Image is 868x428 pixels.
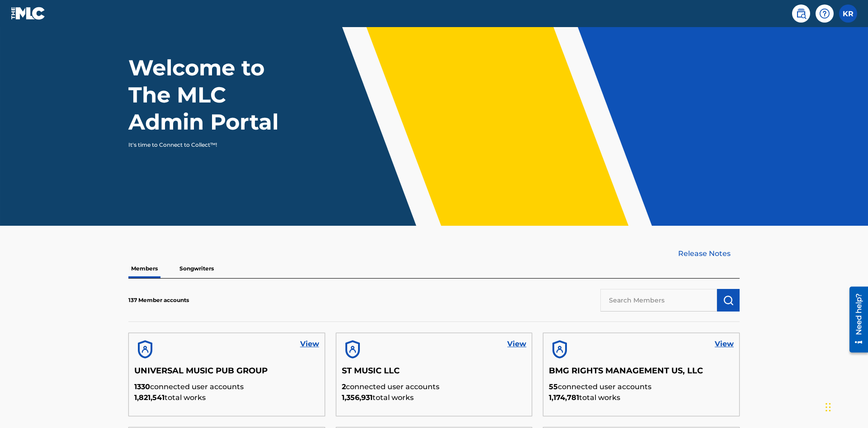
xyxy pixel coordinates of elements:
img: MLC Logo [11,7,46,20]
p: Members [128,259,160,278]
span: 1330 [134,382,150,391]
p: Songwriters [177,259,217,278]
p: total works [549,392,734,403]
span: 1,356,931 [342,393,373,402]
span: 1,174,781 [549,393,579,402]
span: 1,821,541 [134,393,165,402]
img: search [796,8,807,19]
span: 2 [342,382,346,391]
p: connected user accounts [134,381,319,392]
a: View [300,339,319,349]
h5: BMG RIGHTS MANAGEMENT US, LLC [549,366,734,381]
iframe: Resource Center [843,283,868,357]
a: Release Notes [678,248,740,259]
h1: Welcome to The MLC Admin Portal [128,54,297,135]
p: total works [134,392,319,403]
span: 55 [549,382,558,391]
div: Help [816,5,834,23]
img: Search Works [723,295,734,306]
input: Search Members [600,289,717,312]
h5: ST MUSIC LLC [342,366,527,381]
img: help [819,8,830,19]
a: Public Search [792,5,810,23]
a: View [507,339,526,349]
a: View [715,339,734,349]
p: total works [342,392,527,403]
p: connected user accounts [549,381,734,392]
img: account [342,339,363,360]
img: account [549,339,571,360]
div: Drag [826,394,831,421]
img: account [134,339,156,360]
p: 137 Member accounts [128,296,189,304]
iframe: Chat Widget [823,385,868,428]
h5: UNIVERSAL MUSIC PUB GROUP [134,366,319,381]
div: User Menu [839,5,857,23]
p: connected user accounts [342,381,527,392]
p: It's time to Connect to Collect™! [128,141,285,149]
